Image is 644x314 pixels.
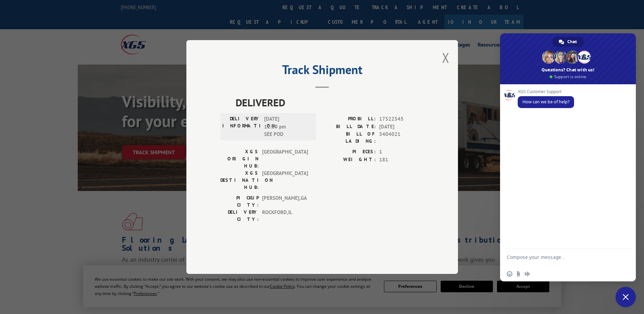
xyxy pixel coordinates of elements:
[220,148,259,170] label: XGS ORIGIN HUB:
[262,170,308,191] span: [GEOGRAPHIC_DATA]
[222,115,261,138] label: DELIVERY INFORMATION:
[220,194,259,209] label: PICKUP CITY:
[379,156,424,164] span: 181
[379,115,424,123] span: 17522545
[220,209,259,223] label: DELIVERY CITY:
[379,123,424,131] span: [DATE]
[379,148,424,156] span: 1
[615,287,636,307] div: Close chat
[262,194,308,209] span: [PERSON_NAME] , GA
[567,37,577,47] span: Chat
[322,115,376,123] label: PROBILL:
[262,209,308,223] span: ROCKFORD , IL
[322,156,376,164] label: WEIGHT:
[507,271,512,277] span: Insert an emoji
[264,115,310,138] span: [DATE] 12:20 pm SEE POD
[518,89,574,94] span: XGS Customer Support
[220,65,424,78] h2: Track Shipment
[236,95,424,110] span: DELIVERED
[262,148,308,170] span: [GEOGRAPHIC_DATA]
[322,123,376,131] label: BILL DATE:
[322,130,376,145] label: BILL OF LADING:
[507,254,614,266] textarea: Compose your message...
[322,148,376,156] label: PIECES:
[442,49,449,67] button: Close modal
[516,271,521,277] span: Send a file
[379,130,424,145] span: 5404021
[220,170,259,191] label: XGS DESTINATION HUB:
[522,99,569,105] span: How can we be of help?
[525,271,530,277] span: Audio message
[553,37,584,47] div: Chat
